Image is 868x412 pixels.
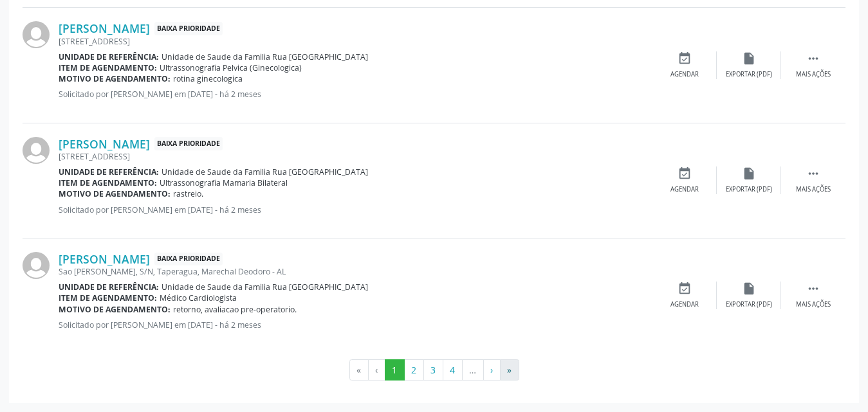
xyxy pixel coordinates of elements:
span: retorno, avaliacao pre-operatorio. [173,304,297,315]
span: Baixa Prioridade [154,253,223,266]
b: Item de agendamento: [59,292,157,303]
i:  [806,282,820,296]
span: Unidade de Saude da Familia Rua [GEOGRAPHIC_DATA] [162,51,368,62]
button: Go to page 2 [404,359,424,381]
b: Motivo de agendamento: [59,188,171,199]
span: rastreio. [173,188,203,199]
img: img [23,252,50,279]
div: Mais ações [796,70,831,79]
a: [PERSON_NAME] [59,137,150,151]
div: Exportar (PDF) [726,185,772,194]
span: Unidade de Saude da Familia Rua [GEOGRAPHIC_DATA] [162,282,368,292]
span: Baixa Prioridade [154,22,223,35]
div: Agendar [670,300,699,309]
button: Go to page 1 [385,359,405,381]
span: Médico Cardiologista [160,292,237,303]
button: Go to page 3 [423,359,443,381]
i: event_available [678,166,692,181]
b: Motivo de agendamento: [59,304,171,315]
ul: Pagination [23,359,845,381]
button: Go to next page [483,359,501,381]
i: insert_drive_file [742,51,756,66]
i:  [806,166,820,181]
div: Sao [PERSON_NAME], S/N, Taperagua, Marechal Deodoro - AL [59,266,652,277]
b: Unidade de referência: [59,51,159,62]
span: Unidade de Saude da Familia Rua [GEOGRAPHIC_DATA] [162,166,368,177]
button: Go to last page [500,359,519,381]
button: Go to page 4 [443,359,463,381]
p: Solicitado por [PERSON_NAME] em [DATE] - há 2 meses [59,319,652,330]
span: Ultrassonografia Mamaria Bilateral [160,177,288,188]
i: event_available [678,282,692,296]
div: Exportar (PDF) [726,300,772,309]
b: Motivo de agendamento: [59,73,171,84]
span: Baixa Prioridade [154,137,223,150]
div: [STREET_ADDRESS] [59,36,652,47]
div: Exportar (PDF) [726,70,772,79]
b: Unidade de referência: [59,166,159,177]
div: Mais ações [796,185,831,194]
a: [PERSON_NAME] [59,252,150,266]
img: img [23,21,50,48]
i:  [806,51,820,66]
p: Solicitado por [PERSON_NAME] em [DATE] - há 2 meses [59,89,652,100]
div: Agendar [670,70,699,79]
img: img [23,137,50,164]
p: Solicitado por [PERSON_NAME] em [DATE] - há 2 meses [59,204,652,215]
div: [STREET_ADDRESS] [59,151,652,162]
b: Unidade de referência: [59,282,159,292]
span: Ultrassonografia Pelvica (Ginecologica) [160,62,302,73]
i: insert_drive_file [742,282,756,296]
i: insert_drive_file [742,166,756,181]
span: rotina ginecologica [173,73,243,84]
b: Item de agendamento: [59,177,157,188]
div: Agendar [670,185,699,194]
i: event_available [678,51,692,66]
a: [PERSON_NAME] [59,21,150,35]
div: Mais ações [796,300,831,309]
b: Item de agendamento: [59,62,157,73]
